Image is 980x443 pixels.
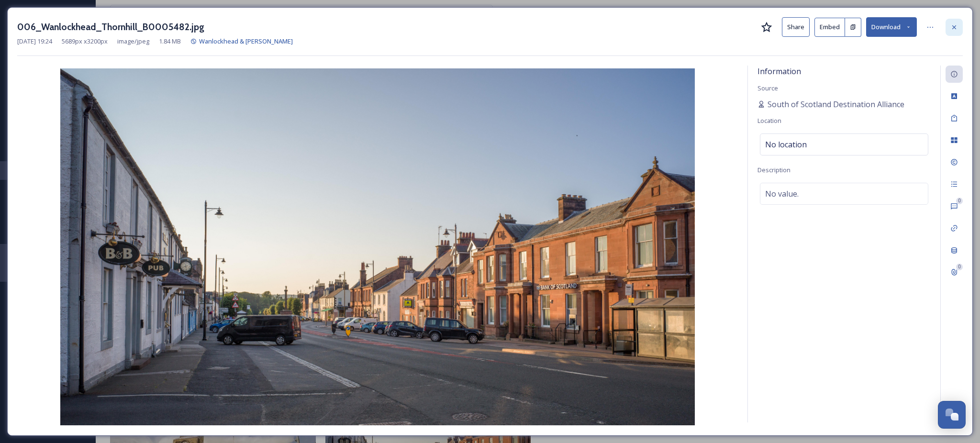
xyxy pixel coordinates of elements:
[17,37,52,46] span: [DATE] 19:24
[765,188,799,199] span: No value.
[956,264,963,270] div: 0
[757,116,781,125] span: Location
[757,84,778,92] span: Source
[782,17,810,37] button: Share
[757,166,791,174] span: Description
[757,66,801,77] span: Information
[768,99,904,110] span: South of Scotland Destination Alliance
[765,139,807,150] span: No location
[866,17,917,37] button: Download
[17,68,738,425] img: 006_Wanlockhead_Thornhill_B0005482.jpg
[117,37,149,46] span: image/jpeg
[199,37,293,45] span: Wanlockhead & [PERSON_NAME]
[62,37,108,46] span: 5689 px x 3200 px
[956,198,963,204] div: 0
[17,20,204,34] h3: 006_Wanlockhead_Thornhill_B0005482.jpg
[159,37,181,46] span: 1.84 MB
[814,18,845,37] button: Embed
[938,401,966,429] button: Open Chat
